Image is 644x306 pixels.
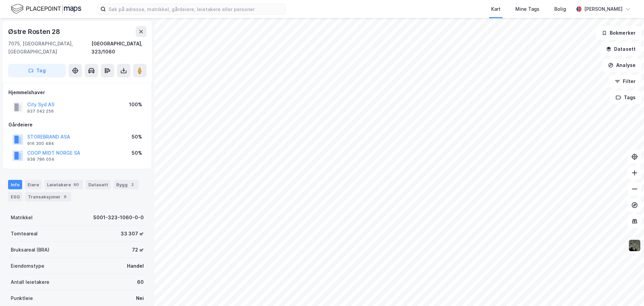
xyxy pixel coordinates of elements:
div: 60 [137,278,144,286]
div: 33 307 ㎡ [121,230,144,238]
button: Tags [610,91,641,104]
div: Punktleie [11,294,33,302]
div: ESG [8,192,23,201]
div: [PERSON_NAME] [584,5,622,13]
button: Analyse [602,59,641,72]
div: Hjemmelshaver [8,88,146,97]
div: Antall leietakere [11,278,49,286]
div: Datasett [86,180,111,189]
div: Handel [127,262,144,270]
div: 72 ㎡ [132,246,144,254]
div: Nei [136,294,144,302]
button: Tag [8,64,66,77]
div: Bruksareal (BRA) [11,246,49,254]
div: 2 [129,181,136,188]
div: Bygg [114,180,138,189]
button: Datasett [600,42,641,56]
div: 5001-323-1060-0-0 [93,214,144,222]
div: Kart [491,5,501,13]
div: Bolig [554,5,566,13]
div: Mine Tags [515,5,540,13]
div: 60 [72,181,80,188]
div: Info [8,180,22,189]
div: 938 786 054 [27,157,54,162]
div: Gårdeiere [8,121,146,129]
div: Eiendomstype [11,262,44,270]
div: 100% [129,101,142,109]
div: Eiere [25,180,42,189]
div: 7075, [GEOGRAPHIC_DATA], [GEOGRAPHIC_DATA] [8,40,91,56]
input: Søk på adresse, matrikkel, gårdeiere, leietakere eller personer [106,4,285,14]
button: Bokmerker [596,26,641,40]
img: 9k= [628,239,641,252]
img: logo.f888ab2527a4732fd821a326f86c7f29.svg [11,3,81,15]
div: 937 042 256 [27,109,54,114]
div: Transaksjoner [25,192,71,201]
div: Tomteareal [11,230,38,238]
div: 9 [62,193,69,200]
div: 50% [132,149,142,157]
iframe: Chat Widget [610,274,644,306]
div: Leietakere [44,180,83,189]
div: [GEOGRAPHIC_DATA], 323/1060 [91,40,146,56]
div: Østre Rosten 28 [8,26,61,37]
button: Filter [609,75,641,88]
div: 916 300 484 [27,141,54,146]
div: Matrikkel [11,214,33,222]
div: 50% [132,133,142,141]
